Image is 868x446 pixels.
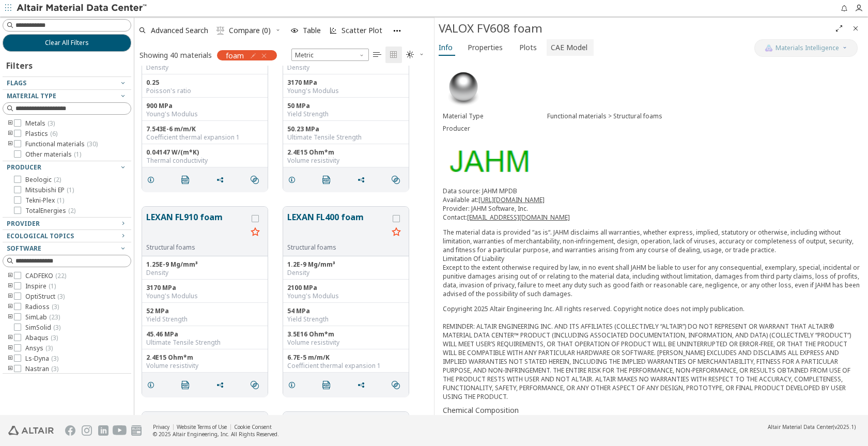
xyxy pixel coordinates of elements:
i:  [181,381,190,389]
div: Functional materials > Structural foams [547,112,860,120]
span: ( 2 ) [68,206,75,215]
span: Metric [291,49,369,61]
span: ( 3 ) [53,323,60,332]
i:  [216,26,225,35]
button: Producer [3,161,131,174]
div: Ultimate Tensile Strength [287,133,405,142]
span: ( 6 ) [50,129,57,138]
span: Materials Intelligence [776,44,839,52]
i: toogle group [7,282,14,290]
span: SimSolid [25,324,60,332]
button: Clear All Filters [3,34,131,52]
button: Full Screen [831,20,847,37]
i: toogle group [7,130,14,138]
div: 7.543E-6 m/m/K [146,125,263,133]
div: Unit System [291,49,369,61]
span: Provider [7,219,40,228]
div: 3.5E16 Ohm*m [287,330,405,339]
span: ( 3 ) [57,292,65,301]
div: Producer [443,125,547,133]
button: Provider [3,218,131,230]
div: 1.25E-9 Mg/mm³ [146,260,263,269]
div: Thermal conductivity [146,157,263,165]
button: Software [3,242,131,255]
span: ( 1 ) [57,196,64,205]
div: Young's Modulus [287,292,405,300]
i: toogle group [7,140,14,148]
span: Ansys [25,344,53,352]
span: Scatter Plot [342,27,382,34]
i:  [406,51,414,59]
div: Volume resistivity [287,157,405,165]
span: Tekni-Plex [25,196,64,205]
span: foam [226,51,244,60]
span: Abaqus [25,334,58,342]
a: [EMAIL_ADDRESS][DOMAIN_NAME] [467,213,570,222]
div: Young's Modulus [287,87,405,95]
span: ( 30 ) [87,140,98,148]
span: Plots [519,39,537,56]
i: toogle group [7,344,14,352]
span: Properties [468,39,503,56]
span: TotalEnergies [25,207,75,215]
div: Young's Modulus [146,292,263,300]
i:  [251,381,259,389]
div: 3170 MPa [146,284,263,292]
div: grid [134,66,434,415]
div: Density [146,64,263,72]
span: Plastics [25,130,57,138]
button: Details [283,375,305,395]
div: Coefficient thermal expansion 1 [287,362,405,370]
span: ( 3 ) [52,302,59,311]
div: Showing 40 materials [139,50,212,60]
span: ( 3 ) [51,364,58,373]
img: Altair Material Data Center [17,3,148,13]
div: 54 MPa [287,307,405,315]
i:  [181,176,190,184]
div: Yield Strength [146,315,263,324]
button: Share [352,375,374,395]
span: ( 1 ) [67,186,74,194]
div: Poisson's ratio [146,87,263,95]
span: Producer [7,163,41,172]
span: ( 3 ) [51,354,58,363]
div: 2.4E15 Ohm*m [287,148,405,157]
i: toogle group [7,272,14,280]
button: PDF Download [318,170,339,190]
i:  [322,176,331,184]
i:  [251,176,259,184]
button: Close [847,20,864,37]
div: 52 MPa [146,307,263,315]
img: Material Type Image [443,67,484,108]
i: toogle group [7,365,14,373]
span: ( 1 ) [74,150,81,159]
button: AI CopilotMaterials Intelligence [754,39,858,57]
span: Radioss [25,303,59,311]
span: Beologic [25,176,61,184]
button: Similar search [387,170,409,190]
span: Metals [25,119,55,128]
span: Mitsubishi EP [25,186,74,194]
button: Ecological Topics [3,230,131,242]
div: Material Type [443,112,547,120]
i: toogle group [7,119,14,128]
span: SimLab [25,313,60,321]
a: Privacy [153,423,169,430]
img: AI Copilot [765,44,773,52]
button: Share [352,170,374,190]
button: PDF Download [177,170,198,190]
button: Details [142,375,164,395]
span: Table [303,27,321,34]
div: 0.25 [146,79,263,87]
div: Ultimate Tensile Strength [146,339,263,347]
span: Nastran [25,365,58,373]
a: Cookie Consent [234,423,272,430]
img: Logo - Provider [443,143,534,178]
button: Similar search [387,375,409,395]
span: CADFEKO [25,272,66,280]
span: OptiStruct [25,293,65,301]
i: toogle group [7,313,14,321]
div: 6.7E-5 m/m/K [287,353,405,362]
span: Compare (0) [229,27,271,34]
span: ( 23 ) [49,313,60,321]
